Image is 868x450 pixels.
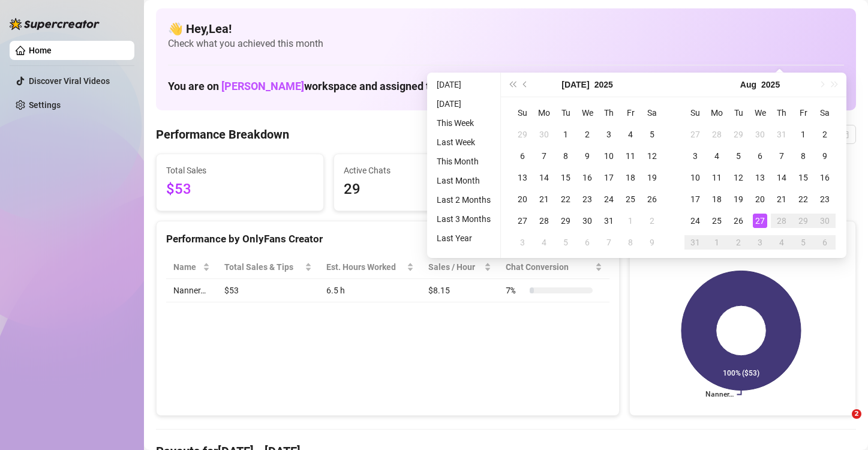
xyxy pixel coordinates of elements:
div: 6 [515,149,530,163]
button: Last year (Control + left) [506,73,519,97]
span: Chat Conversion [506,260,593,274]
div: 28 [710,127,724,142]
div: 2 [645,214,659,228]
img: logo-BBDzfeDw.svg [10,18,100,30]
div: 30 [818,214,832,228]
div: 21 [537,192,551,206]
td: 2025-08-08 [792,145,814,167]
td: $53 [217,279,319,302]
td: 2025-08-09 [641,232,663,253]
td: 2025-07-21 [533,188,555,210]
span: Sales / Hour [428,260,482,274]
td: 2025-07-24 [598,188,620,210]
td: 2025-07-17 [598,167,620,188]
a: Discover Viral Videos [29,76,110,86]
td: 2025-08-24 [684,210,706,232]
td: 2025-07-04 [620,124,641,145]
div: 28 [537,214,551,228]
td: 2025-07-27 [512,210,533,232]
li: Last Month [432,173,495,188]
div: 17 [688,192,702,206]
th: Th [598,102,620,124]
div: 3 [753,235,767,250]
td: 2025-08-02 [814,124,836,145]
td: 2025-07-27 [684,124,706,145]
td: 2025-08-05 [728,145,749,167]
li: [DATE] [432,97,495,111]
td: 2025-08-23 [814,188,836,210]
div: 5 [796,235,810,250]
div: 25 [623,192,638,206]
div: 30 [580,214,594,228]
div: 27 [753,214,767,228]
td: 2025-07-31 [598,210,620,232]
span: Total Sales & Tips [224,260,302,274]
th: We [749,102,771,124]
td: 2025-08-03 [684,145,706,167]
div: 4 [537,235,551,250]
div: 28 [774,214,789,228]
td: 2025-09-06 [814,232,836,253]
div: 9 [580,149,594,163]
div: 2 [818,127,832,142]
div: 16 [818,170,832,185]
div: 18 [623,170,638,185]
td: 2025-08-14 [771,167,792,188]
td: 2025-08-04 [533,232,555,253]
td: 2025-08-20 [749,188,771,210]
div: 30 [537,127,551,142]
td: 2025-09-04 [771,232,792,253]
td: 2025-08-31 [684,232,706,253]
td: 2025-08-27 [749,210,771,232]
td: 2025-08-25 [706,210,728,232]
div: 27 [688,127,702,142]
td: 2025-08-22 [792,188,814,210]
span: $53 [166,178,314,201]
div: 5 [731,149,746,163]
div: 23 [818,192,832,206]
td: 2025-06-29 [512,124,533,145]
div: 2 [731,235,746,250]
td: 2025-07-15 [555,167,576,188]
th: Th [771,102,792,124]
td: 2025-07-10 [598,145,620,167]
div: 10 [602,149,616,163]
td: 2025-07-30 [749,124,771,145]
td: Nanner… [166,279,217,302]
div: 21 [774,192,789,206]
td: 2025-07-26 [641,188,663,210]
th: Mo [533,102,555,124]
td: 2025-08-21 [771,188,792,210]
div: 27 [515,214,530,228]
td: 2025-09-05 [792,232,814,253]
iframe: Intercom live chat [827,409,856,438]
div: 22 [558,192,573,206]
div: 1 [796,127,810,142]
td: 2025-07-03 [598,124,620,145]
div: 6 [753,149,767,163]
div: 20 [515,192,530,206]
button: Choose a month [561,73,589,97]
td: 2025-08-26 [728,210,749,232]
td: 2025-08-01 [620,210,641,232]
th: Mo [706,102,728,124]
div: 31 [774,127,789,142]
div: 29 [515,127,530,142]
div: 29 [731,127,746,142]
div: 5 [645,127,659,142]
td: 2025-07-28 [533,210,555,232]
div: 6 [818,235,832,250]
td: 2025-08-03 [512,232,533,253]
div: 31 [602,214,616,228]
td: 2025-06-30 [533,124,555,145]
span: 2 [852,409,861,419]
th: Su [512,102,533,124]
span: Active Chats [344,164,491,177]
td: 2025-08-05 [555,232,576,253]
a: Settings [29,100,61,110]
li: This Week [432,116,495,130]
li: [DATE] [432,77,495,92]
div: 7 [602,235,616,250]
div: 24 [602,192,616,206]
td: 2025-07-09 [576,145,598,167]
